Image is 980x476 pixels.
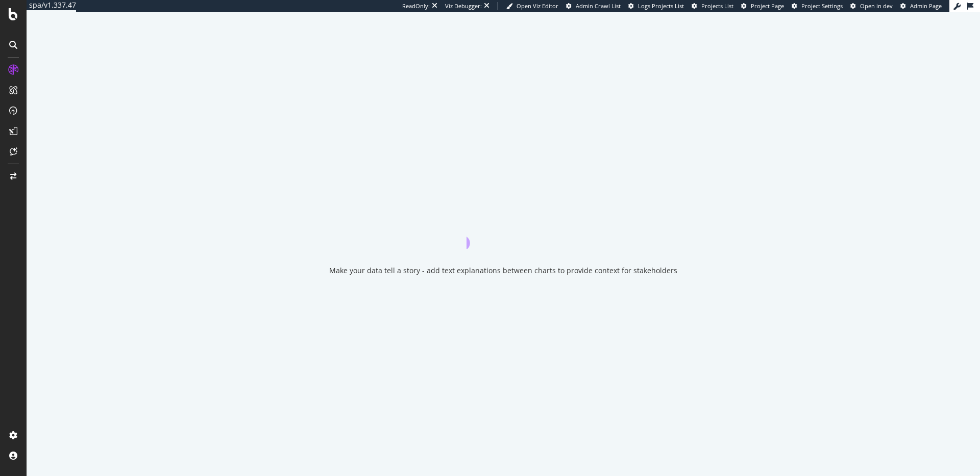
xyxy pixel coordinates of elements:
a: Projects List [692,2,733,10]
a: Project Settings [792,2,843,10]
a: Open Viz Editor [506,2,558,10]
div: ReadOnly: [402,2,430,10]
div: Make your data tell a story - add text explanations between charts to provide context for stakeho... [329,266,677,276]
span: Project Page [751,2,784,10]
a: Admin Crawl List [566,2,621,10]
span: Open Viz Editor [517,2,558,10]
a: Project Page [741,2,784,10]
span: Open in dev [860,2,893,10]
a: Admin Page [900,2,942,10]
span: Admin Crawl List [576,2,621,10]
div: Viz Debugger: [445,2,482,10]
a: Logs Projects List [628,2,684,10]
span: Projects List [701,2,733,10]
span: Project Settings [801,2,843,10]
a: Open in dev [850,2,893,10]
div: animation [467,213,540,249]
span: Logs Projects List [638,2,684,10]
span: Admin Page [910,2,942,10]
